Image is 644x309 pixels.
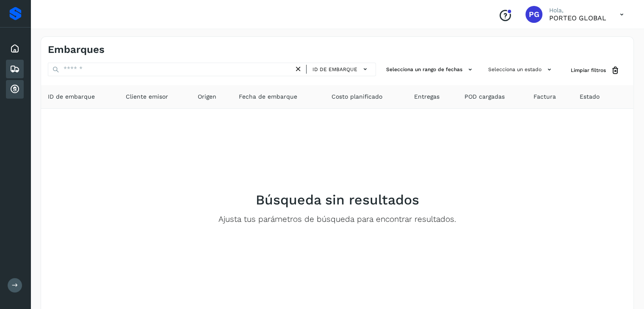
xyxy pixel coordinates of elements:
span: ID de embarque [48,92,95,101]
span: POD cargadas [464,92,505,101]
button: Selecciona un rango de fechas [383,63,478,77]
span: Limpiar filtros [571,66,606,74]
button: ID de embarque [310,63,372,75]
span: Entregas [414,92,439,101]
div: Inicio [6,39,24,58]
p: Ajusta tus parámetros de búsqueda para encontrar resultados. [218,215,456,224]
h2: Búsqueda sin resultados [256,192,419,208]
div: Cuentas por cobrar [6,80,24,99]
span: Origen [198,92,216,101]
span: Cliente emisor [126,92,168,101]
button: Limpiar filtros [564,63,627,78]
span: Costo planificado [332,92,382,101]
span: Factura [533,92,556,101]
div: Embarques [6,60,24,78]
p: PORTEO GLOBAL [549,14,606,22]
span: ID de embarque [312,66,357,73]
h4: Embarques [48,44,105,56]
span: Estado [580,92,600,101]
span: Fecha de embarque [239,92,297,101]
button: Selecciona un estado [485,63,557,77]
p: Hola, [549,7,606,14]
